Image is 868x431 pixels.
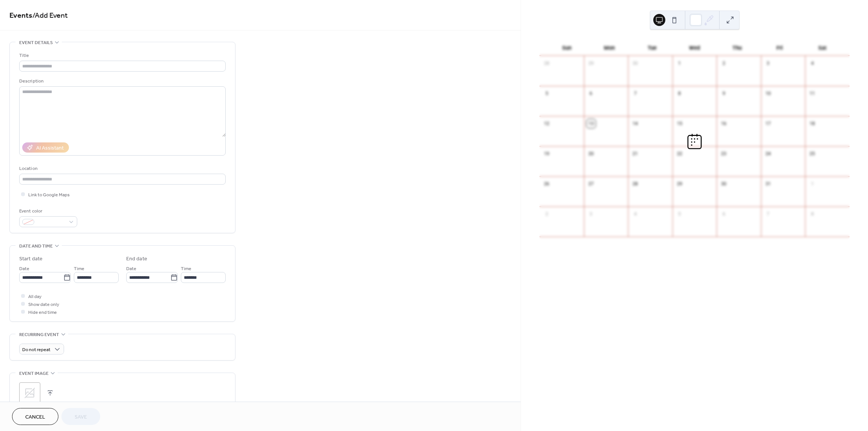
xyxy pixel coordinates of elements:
[19,265,29,273] span: Date
[587,149,596,158] div: 20
[801,40,844,56] div: Sat
[675,89,684,98] div: 8
[631,59,640,68] div: 30
[675,179,684,188] div: 29
[19,370,49,378] span: Event image
[675,149,684,158] div: 22
[74,265,84,273] span: Time
[542,149,551,158] div: 19
[631,209,640,219] div: 4
[719,149,728,158] div: 23
[587,59,596,68] div: 29
[588,40,631,56] div: Mon
[28,301,59,309] span: Show date only
[719,209,728,219] div: 6
[19,331,59,339] span: Recurring event
[675,59,684,68] div: 1
[19,165,224,173] div: Location
[808,119,817,128] div: 18
[19,52,224,60] div: Title
[764,89,773,98] div: 10
[808,179,817,188] div: 1
[587,209,596,219] div: 3
[542,119,551,128] div: 12
[719,119,728,128] div: 16
[19,255,43,263] div: Start date
[631,149,640,158] div: 21
[764,179,773,188] div: 31
[19,39,53,47] span: Event details
[12,408,58,425] button: Cancel
[675,209,684,219] div: 5
[126,265,136,273] span: Date
[9,8,32,23] a: Events
[808,149,817,158] div: 25
[546,40,588,56] div: Sun
[587,119,596,128] div: 13
[28,191,70,199] span: Link to Google Maps
[28,293,41,301] span: All day
[19,207,76,215] div: Event color
[673,40,716,56] div: Wed
[22,345,50,354] span: Do not repeat
[631,179,640,188] div: 28
[631,89,640,98] div: 7
[587,179,596,188] div: 27
[126,255,147,263] div: End date
[719,59,728,68] div: 2
[19,382,40,403] div: ;
[542,89,551,98] div: 5
[542,209,551,219] div: 2
[719,89,728,98] div: 9
[19,77,224,85] div: Description
[25,413,45,421] span: Cancel
[808,89,817,98] div: 11
[32,8,68,23] span: / Add Event
[764,119,773,128] div: 17
[808,59,817,68] div: 4
[764,59,773,68] div: 3
[542,59,551,68] div: 28
[28,309,57,316] span: Hide end time
[758,40,801,56] div: Fri
[719,179,728,188] div: 30
[631,40,673,56] div: Tue
[808,209,817,219] div: 8
[764,149,773,158] div: 24
[675,119,684,128] div: 15
[19,242,53,250] span: Date and time
[181,265,191,273] span: Time
[631,119,640,128] div: 14
[764,209,773,219] div: 7
[587,89,596,98] div: 6
[542,179,551,188] div: 26
[716,40,758,56] div: Thu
